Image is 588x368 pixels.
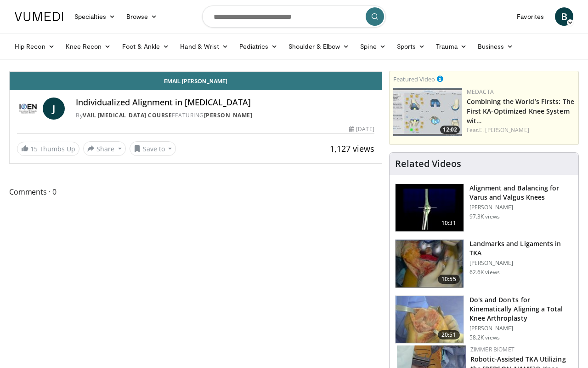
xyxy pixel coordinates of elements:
a: Foot & Ankle [117,37,175,56]
p: 62.6K views [469,269,500,276]
a: Shoulder & Elbow [283,37,355,56]
a: Combining the World’s Firsts: The First KA-Optimized Knee System wit… [467,97,574,125]
p: 97.3K views [469,213,500,220]
a: Vail [MEDICAL_DATA] Course [83,111,172,119]
div: By FEATURING [76,111,374,120]
span: 10:55 [438,275,460,284]
img: aaf1b7f9-f888-4d9f-a252-3ca059a0bd02.150x105_q85_crop-smart_upscale.jpg [393,88,462,136]
span: 15 [30,144,38,153]
a: Specialties [69,7,121,26]
a: 10:55 Landmarks and Ligaments in TKA [PERSON_NAME] 62.6K views [395,239,573,288]
a: 15 Thumbs Up [17,142,79,156]
p: [PERSON_NAME] [469,204,573,211]
img: VuMedi Logo [15,12,63,21]
span: 20:51 [438,330,460,339]
h4: Individualized Alignment in [MEDICAL_DATA] [76,98,374,108]
img: 88434a0e-b753-4bdd-ac08-0695542386d5.150x105_q85_crop-smart_upscale.jpg [396,240,464,287]
p: 58.2K views [469,334,500,341]
span: 12:02 [440,126,460,134]
h4: Related Videos [395,158,461,169]
input: Search topics, interventions [202,6,386,28]
a: Browse [121,7,163,26]
a: 10:31 Alignment and Balancing for Varus and Valgus Knees [PERSON_NAME] 97.3K views [395,184,573,232]
h3: Do's and Don'ts for Kinematically Aligning a Total Knee Arthroplasty [469,295,573,323]
button: Save to [130,141,176,156]
div: [DATE] [349,125,374,133]
button: Share [83,141,126,156]
a: Favorites [511,7,549,26]
a: Trauma [430,37,472,56]
a: [PERSON_NAME] [204,111,253,119]
div: Feat. [467,126,575,134]
a: Medacta [467,88,494,96]
p: [PERSON_NAME] [469,259,573,267]
a: Spine [355,37,391,56]
a: Hand & Wrist [175,37,234,56]
p: [PERSON_NAME] [469,325,573,332]
a: Zimmer Biomet [470,345,514,353]
small: Featured Video [393,75,435,83]
h3: Alignment and Balancing for Varus and Valgus Knees [469,184,573,202]
a: Business [472,37,519,56]
a: E. [PERSON_NAME] [479,126,529,134]
img: 38523_0000_3.png.150x105_q85_crop-smart_upscale.jpg [396,184,464,232]
img: Vail Arthroplasty Course [17,98,39,120]
a: Knee Recon [60,37,117,56]
a: Email [PERSON_NAME] [10,72,382,90]
span: 1,127 views [330,143,374,154]
a: B [555,7,573,26]
span: 10:31 [438,218,460,228]
a: 12:02 [393,88,462,136]
a: Pediatrics [234,37,283,56]
h3: Landmarks and Ligaments in TKA [469,239,573,258]
a: 20:51 Do's and Don'ts for Kinematically Aligning a Total Knee Arthroplasty [PERSON_NAME] 58.2K views [395,295,573,344]
img: howell_knee_1.png.150x105_q85_crop-smart_upscale.jpg [396,296,464,344]
a: Sports [391,37,431,56]
a: Hip Recon [9,37,60,56]
span: Comments 0 [9,186,382,198]
a: J [43,98,65,120]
